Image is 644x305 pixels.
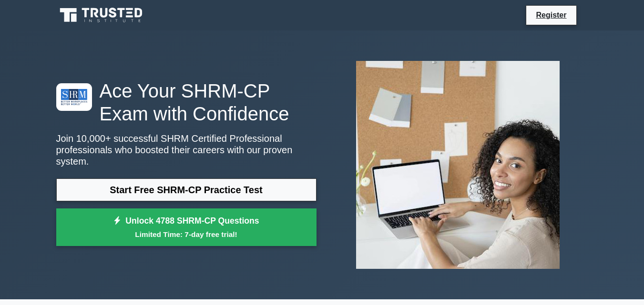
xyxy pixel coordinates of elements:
[56,178,317,201] a: Start Free SHRM-CP Practice Test
[56,133,317,167] p: Join 10,000+ successful SHRM Certified Professional professionals who boosted their careers with ...
[68,229,305,240] small: Limited Time: 7-day free trial!
[56,208,317,246] a: Unlock 4788 SHRM-CP QuestionsLimited Time: 7-day free trial!
[530,9,572,21] a: Register
[56,79,317,125] h1: Ace Your SHRM-CP Exam with Confidence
